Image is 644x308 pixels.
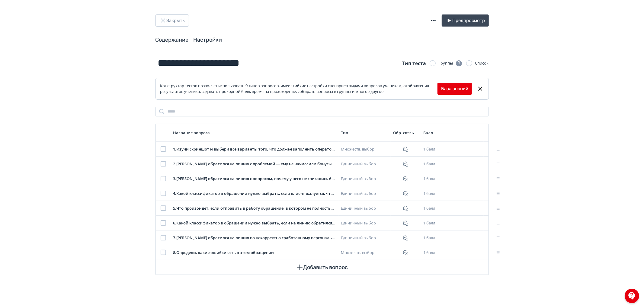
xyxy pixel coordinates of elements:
div: Множеств. выбор [341,146,388,152]
div: Балл [423,130,446,135]
div: Конструктор тестов позволяет использовать 9 типов вопросов, имеет гибкие настройки сценариев выда... [160,83,438,95]
a: Содержание [155,37,189,43]
div: 1 балл [423,205,446,211]
div: 1 балл [423,250,446,256]
div: 2 . [PERSON_NAME] обратился на линию с проблемой — ему не начислили бонусы по персональному предл... [173,161,336,167]
div: 5 . Что произойдёт, если отправить в работу обращение, в котором не полностью заполнен шаблон и в... [173,205,336,211]
a: Настройки [194,37,222,43]
div: 1 . Изучи скриншот и выбери все варианты того, что должен заполнить оператор в обращении [173,146,336,152]
a: База знаний [441,85,468,92]
div: 1 балл [423,220,446,226]
div: Единичный выбор [341,176,388,182]
div: 1 балл [423,191,446,197]
span: Тип теста [402,60,426,67]
div: Единичный выбор [341,161,388,167]
div: 1 балл [423,235,446,241]
button: Добавить вопрос [161,260,484,275]
div: Список [475,60,489,66]
div: Обр. связь [393,130,418,135]
div: 6 . Какой классификатор в обращении нужно выбрать, если на линию обратился клиент-фродер, который... [173,220,336,226]
div: 8 . Определи, какие ошибки есть в этом обращении [173,250,336,256]
div: Группы [438,60,463,67]
div: 4 . Какой классификатор в обращении нужно выбрать, если клиент жалуется, что ему не начислили бон... [173,191,336,197]
div: Единичный выбор [341,235,388,241]
button: База знаний [437,83,472,95]
div: 1 балл [423,176,446,182]
div: 1 балл [423,146,446,152]
div: Единичный выбор [341,205,388,211]
div: 3 . [PERSON_NAME] обратился на линию с вопросом, почему у него не списались бонусы, покупку в маг... [173,176,336,182]
div: Единичный выбор [341,191,388,197]
div: Единичный выбор [341,220,388,226]
button: Предпросмотр [442,14,489,27]
div: Тип [341,130,388,135]
div: Множеств. выбор [341,250,388,256]
div: 7 . [PERSON_NAME] обратился на линию по некорректно сработанному персональному предложению. Но по... [173,235,336,241]
div: 1 балл [423,161,446,167]
button: Закрыть [155,14,189,27]
div: Название вопроса [173,130,336,135]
